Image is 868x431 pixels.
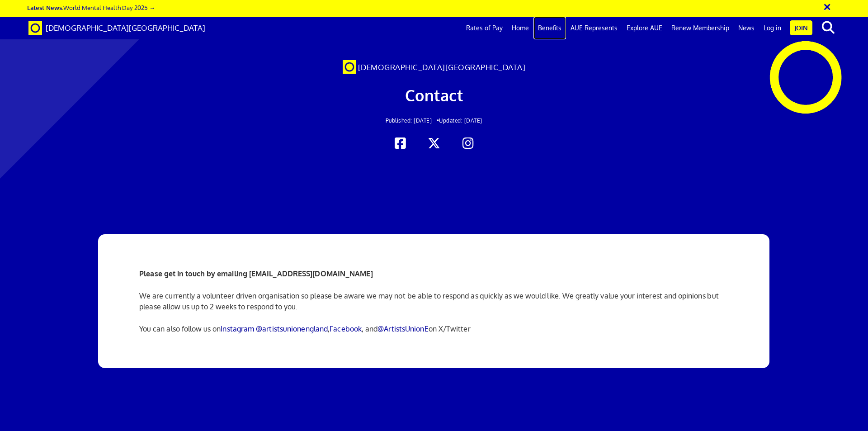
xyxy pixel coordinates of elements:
p: We are currently a volunteer driven organisation so please be aware we may not be able to respond... [139,290,729,312]
a: News [734,17,759,39]
span: Contact [405,85,463,105]
strong: Latest News: [27,4,63,11]
p: You can also follow us on , , and on X/Twitter [139,323,729,334]
a: Benefits [533,17,566,39]
a: Log in [759,17,786,39]
a: Facebook [330,324,362,333]
a: Home [507,17,533,39]
a: Rates of Pay [462,17,507,39]
h2: Updated: [DATE] [166,118,702,123]
strong: Please get in touch by emailing [EMAIL_ADDRESS][DOMAIN_NAME] [139,269,373,278]
span: Published: [DATE] • [386,117,439,124]
a: Instagram @artistsunionengland [221,324,328,333]
a: Brand [DEMOGRAPHIC_DATA][GEOGRAPHIC_DATA] [22,17,212,39]
a: Explore AUE [622,17,667,39]
a: AUE Represents [566,17,622,39]
a: Join [790,20,812,35]
a: Renew Membership [667,17,734,39]
span: [DEMOGRAPHIC_DATA][GEOGRAPHIC_DATA] [46,23,205,33]
a: Latest News:World Mental Health Day 2025 → [27,4,155,11]
span: [DEMOGRAPHIC_DATA][GEOGRAPHIC_DATA] [358,62,526,72]
button: search [814,18,842,37]
a: @ArtistsUnionE [377,324,428,333]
